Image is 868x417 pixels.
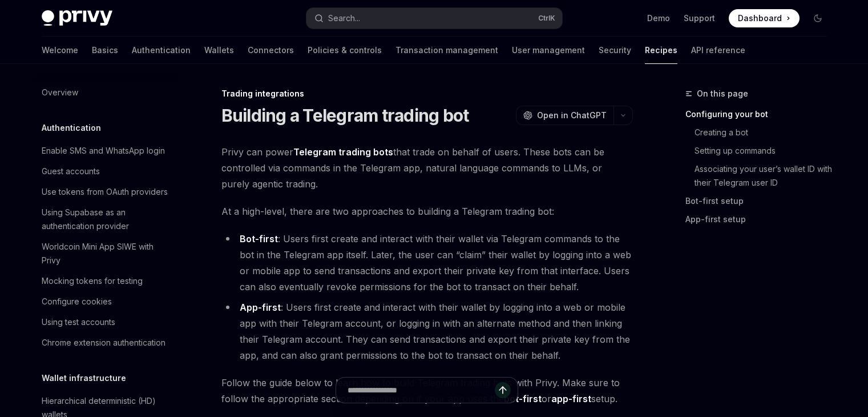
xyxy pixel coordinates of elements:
[42,185,168,199] div: Use tokens from OAuth providers
[33,202,179,236] a: Using Supabase as an authentication provider
[240,233,278,244] strong: Bot-first
[685,210,836,228] a: App-first setup
[495,382,511,398] button: Send message
[42,10,112,26] img: dark logo
[293,146,393,158] strong: Telegram trading bots
[33,82,179,103] a: Overview
[685,123,836,142] a: Creating a bot
[395,37,498,64] a: Transaction management
[809,9,827,27] button: Toggle dark mode
[684,13,715,24] a: Support
[647,13,670,24] a: Demo
[221,231,633,295] li: : Users first create and interact with their wallet via Telegram commands to the bot in the Teleg...
[42,240,172,267] div: Worldcoin Mini App SIWE with Privy
[33,141,179,161] a: Enable SMS and WhatsApp login
[240,302,281,313] strong: App-first
[599,37,631,64] a: Security
[221,105,469,126] h1: Building a Telegram trading bot
[306,8,562,29] button: Open search
[512,37,585,64] a: User management
[538,14,555,23] span: Ctrl K
[691,37,745,64] a: API reference
[42,295,112,308] div: Configure cookies
[221,144,633,192] span: Privy can power that trade on behalf of users. These bots can be controlled via commands in the T...
[685,105,836,123] a: Configuring your bot
[328,11,360,25] div: Search...
[697,87,748,101] span: On this page
[33,332,179,353] a: Chrome extension authentication
[33,182,179,202] a: Use tokens from OAuth providers
[42,37,78,64] a: Welcome
[33,161,179,182] a: Guest accounts
[348,378,495,403] input: Ask a question...
[42,336,165,350] div: Chrome extension authentication
[33,271,179,291] a: Mocking tokens for testing
[132,37,191,64] a: Authentication
[42,86,78,99] div: Overview
[240,233,278,245] a: Bot-first
[42,371,126,385] h5: Wallet infrastructure
[645,37,677,64] a: Recipes
[42,206,172,233] div: Using Supabase as an authentication provider
[685,160,836,192] a: Associating your user’s wallet ID with their Telegram user ID
[537,110,607,121] span: Open in ChatGPT
[240,302,281,314] a: App-first
[42,165,100,178] div: Guest accounts
[42,144,165,158] div: Enable SMS and WhatsApp login
[685,142,836,160] a: Setting up commands
[221,203,633,219] span: At a high-level, there are two approaches to building a Telegram trading bot:
[729,9,800,27] a: Dashboard
[92,37,118,64] a: Basics
[33,291,179,312] a: Configure cookies
[42,274,143,288] div: Mocking tokens for testing
[685,192,836,210] a: Bot-first setup
[33,312,179,332] a: Using test accounts
[221,299,633,363] li: : Users first create and interact with their wallet by logging into a web or mobile app with thei...
[33,236,179,271] a: Worldcoin Mini App SIWE with Privy
[248,37,294,64] a: Connectors
[42,121,101,135] h5: Authentication
[308,37,382,64] a: Policies & controls
[516,106,613,125] button: Open in ChatGPT
[738,13,782,24] span: Dashboard
[204,37,234,64] a: Wallets
[42,315,115,329] div: Using test accounts
[221,88,633,99] div: Trading integrations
